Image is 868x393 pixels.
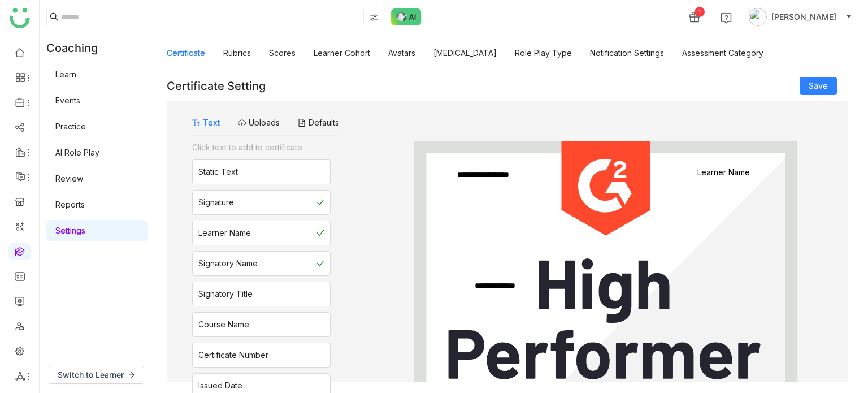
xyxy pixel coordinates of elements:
[800,77,837,95] button: Save
[49,366,144,384] button: Switch to Learner
[669,167,778,177] gtmb-token-detail: Learner Name
[682,48,763,58] a: Assessment Category
[515,48,572,58] a: Role Play Type
[198,349,268,361] div: Certificate Number
[198,227,251,239] div: Learner Name
[269,48,296,58] a: Scores
[198,288,253,300] div: Signatory Title
[721,12,732,24] img: help.svg
[314,48,370,58] a: Learner Cohort
[55,122,86,131] a: Practice
[55,96,80,105] a: Events
[298,116,339,129] button: Defaults
[391,8,422,25] img: ask-buddy-normal.svg
[40,34,115,62] div: Coaching
[771,11,836,23] span: [PERSON_NAME]
[55,226,85,235] a: Settings
[55,174,83,183] a: Review
[58,369,124,381] span: Switch to Learner
[192,116,220,129] button: Text
[55,148,99,157] a: AI Role Play
[370,13,379,22] img: search-type.svg
[223,48,251,58] a: Rubrics
[198,257,258,270] div: Signatory Name
[10,8,30,28] img: logo
[433,48,497,58] a: [MEDICAL_DATA]
[55,70,76,79] a: Learn
[695,7,705,17] div: 1
[198,379,242,392] div: Issued Date
[55,200,85,209] a: Reports
[192,141,331,154] div: Click text to add to certificate
[238,116,280,129] button: Uploads
[198,196,234,209] div: Signature
[388,48,415,58] a: Avatars
[198,166,238,178] div: Static Text
[198,318,249,331] div: Course Name
[167,79,266,93] div: Certificate Setting
[809,80,828,92] span: Save
[747,8,854,26] button: [PERSON_NAME]
[590,48,664,58] a: Notification Settings
[167,48,205,58] a: Certificate
[749,8,767,26] img: avatar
